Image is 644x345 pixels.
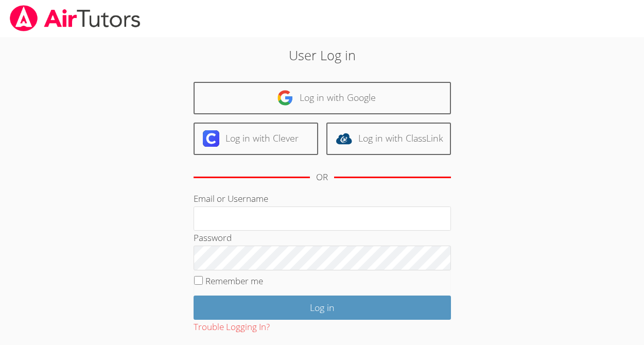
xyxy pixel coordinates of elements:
input: Log in [194,296,451,320]
label: Email or Username [194,193,268,204]
h2: User Log in [148,45,496,65]
label: Password [194,232,232,244]
label: Remember me [205,275,263,287]
a: Log in with Google [194,82,451,114]
img: airtutors_banner-c4298cdbf04f3fff15de1276eac7730deb9818008684d7c2e4769d2f7ddbe033.png [9,5,142,31]
img: classlink-logo-d6bb404cc1216ec64c9a2012d9dc4662098be43eaf13dc465df04b49fa7ab582.svg [336,130,352,147]
div: OR [316,170,328,185]
button: Trouble Logging In? [194,320,270,335]
img: google-logo-50288ca7cdecda66e5e0955fdab243c47b7ad437acaf1139b6f446037453330a.svg [277,90,293,106]
img: clever-logo-6eab21bc6e7a338710f1a6ff85c0baf02591cd810cc4098c63d3a4b26e2feb20.svg [203,130,219,147]
a: Log in with ClassLink [326,123,451,155]
a: Log in with Clever [194,123,318,155]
